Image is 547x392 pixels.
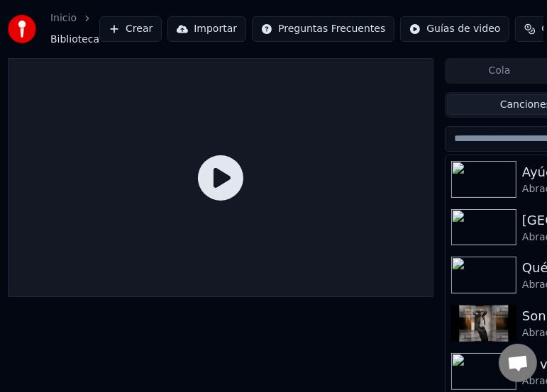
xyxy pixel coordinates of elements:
[499,344,537,382] div: Chat abierto
[50,11,99,47] nav: breadcrumb
[8,15,36,43] img: youka
[400,16,509,42] button: Guías de video
[252,16,394,42] button: Preguntas Frecuentes
[167,16,246,42] button: Importar
[50,33,99,47] span: Biblioteca
[50,11,77,26] a: Inicio
[99,16,162,42] button: Crear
